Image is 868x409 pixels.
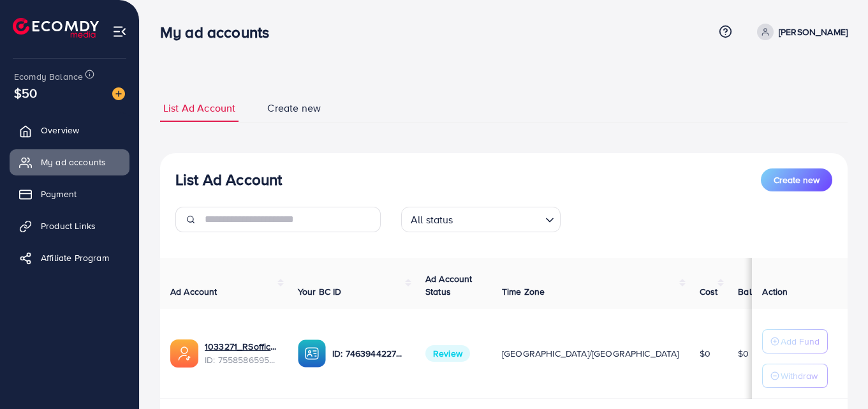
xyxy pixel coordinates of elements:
span: Product Links [41,219,96,232]
h3: My ad accounts [160,23,279,41]
span: Ecomdy Balance [14,70,83,83]
p: Add Fund [781,334,820,349]
button: Add Fund [762,329,828,353]
p: [PERSON_NAME] [779,24,848,40]
span: $50 [14,84,37,102]
span: $0 [738,347,749,360]
img: logo [13,18,99,38]
iframe: Chat [814,352,858,399]
span: Affiliate Program [41,251,109,264]
a: Affiliate Program [10,245,129,271]
a: 1033271_RSofficial_1759870626412 [205,340,277,353]
span: All status [408,211,456,229]
a: Payment [10,181,129,207]
span: Cost [700,285,718,298]
span: Ad Account Status [425,272,473,298]
a: Product Links [10,213,129,239]
span: ID: 7558586595966500881 [205,353,277,366]
p: ID: 7463944227299622929 [332,346,405,361]
a: My ad accounts [10,149,129,175]
div: <span class='underline'>1033271_RSofficial_1759870626412</span></br>7558586595966500881 [205,340,277,366]
button: Withdraw [762,364,828,388]
span: Review [425,345,470,362]
h3: List Ad Account [175,170,282,189]
span: Time Zone [502,285,545,298]
span: Overview [41,124,79,137]
p: Withdraw [781,368,818,383]
a: [PERSON_NAME] [752,24,848,40]
img: ic-ads-acc.e4c84228.svg [170,339,198,368]
img: ic-ba-acc.ded83a64.svg [298,339,326,368]
span: [GEOGRAPHIC_DATA]/[GEOGRAPHIC_DATA] [502,347,679,360]
span: Ad Account [170,285,217,298]
img: image [112,87,125,100]
input: Search for option [457,208,540,229]
span: $0 [700,347,710,360]
div: Search for option [401,207,561,232]
a: Overview [10,117,129,143]
span: Create new [774,174,820,186]
span: Create new [267,101,321,115]
span: My ad accounts [41,156,106,168]
span: Balance [738,285,772,298]
img: menu [112,24,127,39]
span: Action [762,285,788,298]
span: List Ad Account [163,101,235,115]
button: Create new [761,168,832,191]
span: Your BC ID [298,285,342,298]
span: Payment [41,188,77,200]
